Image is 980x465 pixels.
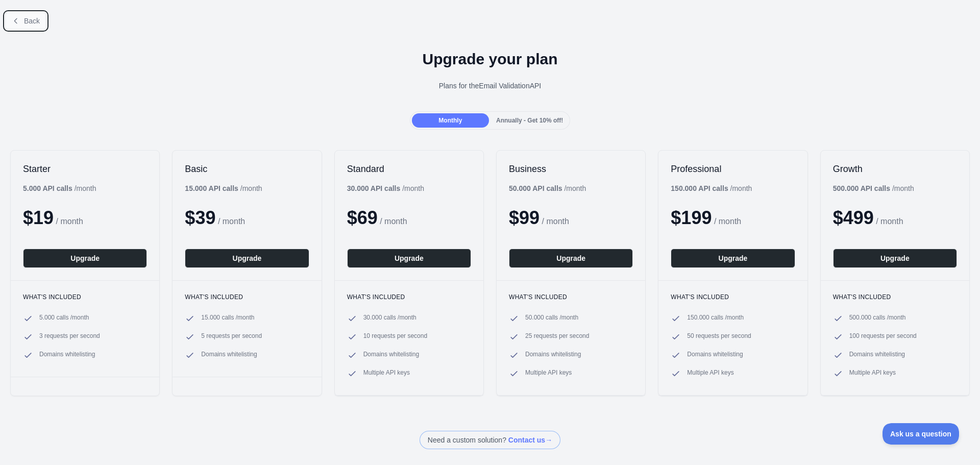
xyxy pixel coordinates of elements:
div: / month [509,183,586,193]
div: / month [671,183,752,193]
iframe: Toggle Customer Support [883,423,960,445]
span: $ 199 [671,207,712,228]
b: 150.000 API calls [671,184,728,192]
div: / month [347,183,424,193]
h2: Professional [671,163,795,175]
h2: Standard [347,163,471,175]
b: 50.000 API calls [509,184,562,192]
h2: Business [509,163,633,175]
span: $ 99 [509,207,540,228]
b: 30.000 API calls [347,184,401,192]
